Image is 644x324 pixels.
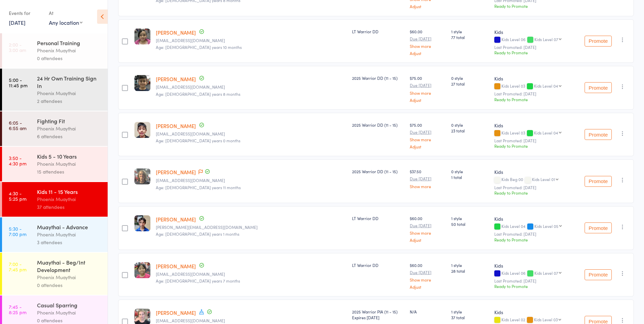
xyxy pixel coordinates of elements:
[37,97,102,105] div: 2 attendees
[37,132,102,140] div: 6 attendees
[9,7,42,19] div: Events for
[352,29,405,34] div: LT Warrior DD
[134,168,150,184] img: image1758005976.png
[37,117,102,125] div: Fighting Fit
[2,111,108,146] a: 6:05 -6:55 amFighting FitPhoenix Muaythai6 attendees
[134,215,150,231] img: image1722834987.png
[9,155,26,166] time: 3:50 - 4:30 pm
[2,253,108,295] a: 7:00 -7:45 pmMuaythai - Beg/Int DevelopmentPhoenix Muaythai0 attendees
[494,45,572,50] small: Last Promoted: [DATE]
[156,38,347,43] small: nathailar.pound@gmail.com
[410,91,446,95] a: Show more
[494,309,572,316] div: Kids
[156,29,196,36] a: [PERSON_NAME]
[451,262,489,268] span: 1 style
[494,283,572,289] div: Ready to Promote
[534,130,558,135] div: Kids Level 04
[410,277,446,282] a: Show more
[37,258,102,273] div: Muaythai - Beg/Int Development
[2,147,108,181] a: 3:50 -4:30 pmKids 5 - 10 YearsPhoenix Muaythai15 attendees
[156,216,196,223] a: [PERSON_NAME]
[410,168,446,188] div: $37.50
[156,318,347,323] small: milan.pavkovic@gmail.com
[585,269,612,280] button: Promote
[156,75,196,83] a: [PERSON_NAME]
[9,42,26,53] time: 2:00 - 3:00 am
[37,89,102,97] div: Phoenix Muaythai
[494,278,572,283] small: Last Promoted: [DATE]
[9,120,26,131] time: 6:05 - 6:55 am
[451,29,489,34] span: 1 style
[156,122,196,129] a: [PERSON_NAME]
[410,44,446,48] a: Show more
[156,278,240,284] span: Age: [DEMOGRAPHIC_DATA] years 7 months
[494,91,572,96] small: Last Promoted: [DATE]
[494,215,572,222] div: Kids
[451,81,489,87] span: 27 total
[585,36,612,47] button: Promote
[410,144,446,149] a: Adjust
[37,309,102,317] div: Phoenix Muaythai
[134,29,150,44] img: image1722659292.png
[156,272,347,276] small: laumei220@hotmail.com
[37,47,102,54] div: Phoenix Muaythai
[37,188,102,195] div: Kids 11 - 15 Years
[534,317,558,322] div: Kids Level 03
[494,130,572,136] div: Kids Level 03
[494,37,572,43] div: Kids Level 06
[37,74,102,89] div: 24 Hr Own Training Sign In
[451,168,489,174] span: 0 style
[37,238,102,246] div: 3 attendees
[156,91,240,97] span: Age: [DEMOGRAPHIC_DATA] years 8 months
[352,215,405,221] div: LT Warrior DD
[37,195,102,203] div: Phoenix Muaythai
[494,50,572,55] div: Ready to Promote
[410,176,446,181] small: Due [DATE]
[9,19,25,26] a: [DATE]
[494,237,572,242] div: Ready to Promote
[37,231,102,238] div: Phoenix Muaythai
[585,176,612,187] button: Promote
[156,131,347,136] small: drfarooqsaeed@gmail.com
[494,3,572,9] div: Ready to Promote
[9,261,26,272] time: 7:00 - 7:45 pm
[410,130,446,134] small: Due [DATE]
[534,271,558,275] div: Kids Level 07
[156,85,347,89] small: drfarooqsaeed@gmail.com
[156,263,196,270] a: [PERSON_NAME]
[451,314,489,320] span: 37 total
[156,184,241,190] span: Age: [DEMOGRAPHIC_DATA] years 11 months
[37,273,102,281] div: Phoenix Muaythai
[37,54,102,62] div: 0 attendees
[494,262,572,269] div: Kids
[9,226,26,237] time: 5:30 - 7:00 pm
[494,84,572,89] div: Kids Level 03
[2,33,108,68] a: 2:00 -3:00 amPersonal TrainingPhoenix Muaythai0 attendees
[2,182,108,217] a: 4:30 -5:25 pmKids 11 - 15 YearsPhoenix Muaythai37 attendees
[410,184,446,188] a: Show more
[352,309,405,320] div: 2025 Warrior PIA (11 - 15)
[410,75,446,102] div: $75.00
[532,177,555,181] div: Kids Level 01
[494,224,572,230] div: Kids Level 04
[494,96,572,102] div: Ready to Promote
[494,317,572,323] div: Kids Level 02
[585,82,612,93] button: Promote
[451,174,489,180] span: 1 total
[410,36,446,41] small: Due [DATE]
[37,39,102,47] div: Personal Training
[9,77,27,88] time: 5:00 - 11:45 pm
[2,69,108,111] a: 5:00 -11:45 pm24 Hr Own Training Sign InPhoenix Muaythai2 attendees
[410,83,446,88] small: Due [DATE]
[37,168,102,176] div: 15 attendees
[410,285,446,289] a: Adjust
[410,98,446,102] a: Adjust
[37,203,102,211] div: 37 attendees
[451,268,489,274] span: 28 total
[451,75,489,81] span: 0 style
[451,221,489,227] span: 50 total
[134,75,150,91] img: image1753158864.png
[451,309,489,314] span: 1 style
[585,222,612,233] button: Promote
[451,34,489,40] span: 77 total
